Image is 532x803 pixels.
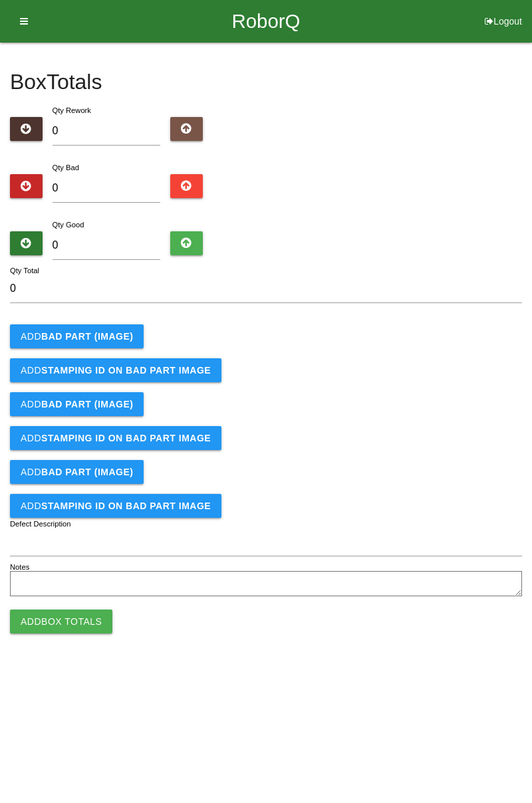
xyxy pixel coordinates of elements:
button: AddBAD PART (IMAGE) [10,324,144,348]
b: BAD PART (IMAGE) [41,399,133,409]
h4: Box Totals [10,70,522,94]
label: Notes [10,562,29,573]
label: Qty Total [10,265,39,277]
button: AddBAD PART (IMAGE) [10,460,144,484]
button: AddSTAMPING ID on BAD PART Image [10,494,221,518]
button: AddSTAMPING ID on BAD PART Image [10,358,221,382]
b: BAD PART (IMAGE) [41,331,133,342]
button: AddSTAMPING ID on BAD PART Image [10,426,221,450]
b: STAMPING ID on BAD PART Image [41,365,211,376]
b: STAMPING ID on BAD PART Image [41,501,211,511]
b: STAMPING ID on BAD PART Image [41,433,211,443]
b: BAD PART (IMAGE) [41,467,133,477]
button: AddBox Totals [10,610,112,633]
label: Qty Bad [53,164,79,172]
label: Qty Rework [53,106,91,114]
label: Qty Good [53,221,84,229]
button: AddBAD PART (IMAGE) [10,392,144,416]
label: Defect Description [10,518,71,530]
